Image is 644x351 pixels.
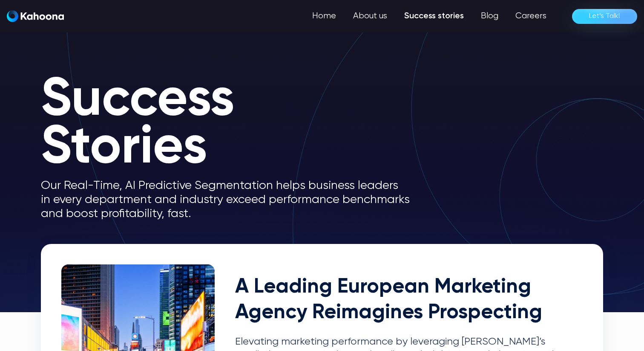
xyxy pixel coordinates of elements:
[304,8,345,25] a: Home
[572,9,637,24] a: Let’s Talk!
[507,8,555,25] a: Careers
[7,10,64,23] a: home
[235,275,583,325] h2: A Leading European Marketing Agency Reimagines Prospecting
[589,9,620,23] div: Let’s Talk!
[41,77,424,172] h1: Success Stories
[396,8,472,25] a: Success stories
[41,179,424,221] p: Our Real-Time, AI Predictive Segmentation helps business leaders in every department and industry...
[345,8,396,25] a: About us
[7,10,64,22] img: Kahoona logo white
[472,8,507,25] a: Blog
